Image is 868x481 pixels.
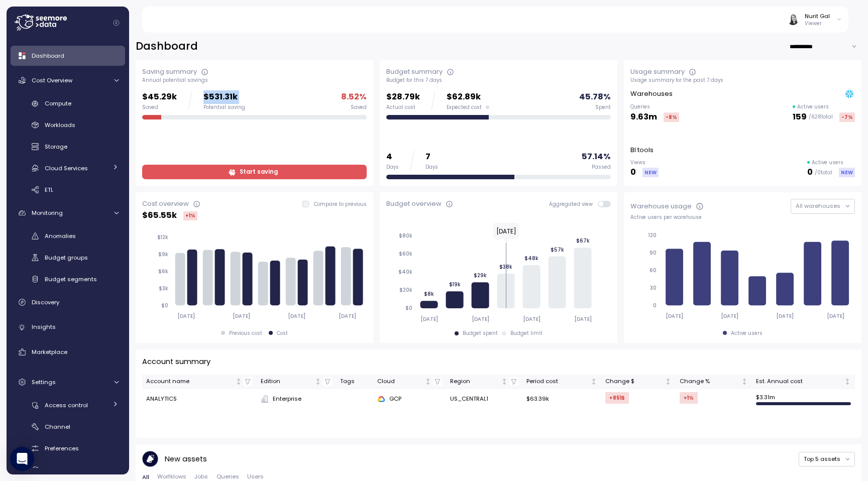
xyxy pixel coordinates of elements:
div: Usage summary for the past 7 days [630,77,855,84]
tspan: [DATE] [233,313,251,319]
tspan: $12k [157,234,168,240]
tspan: 120 [648,232,657,238]
tspan: $57k [550,246,564,253]
a: Monitoring [11,203,125,223]
td: US_CENTRAL1 [446,389,523,409]
div: Period cost [526,377,588,386]
tspan: [DATE] [288,313,306,319]
div: Active users per warehouse [630,214,855,221]
tspan: [DATE] [721,313,739,319]
div: Warehouse usage [630,201,692,211]
a: Discovery [11,292,125,312]
span: Storage [45,143,67,151]
a: Compute [11,95,125,112]
text: [DATE] [496,227,516,235]
p: $ 65.55k [142,209,177,222]
a: Start saving [142,165,367,179]
div: NEW [839,168,855,177]
div: Not sorted [314,378,321,385]
div: Spent [595,104,611,111]
tspan: [DATE] [339,313,357,319]
th: Est. Annual costNot sorted [752,375,855,389]
p: 0 [807,166,813,179]
tspan: [DATE] [420,316,438,322]
div: Budget spent [463,330,498,337]
tspan: [DATE] [827,313,845,319]
tspan: $48k [524,255,538,262]
div: Change $ [605,377,663,386]
span: Discovery [32,298,59,306]
p: 4 [386,150,399,164]
div: +1 % [183,211,197,220]
a: Channel [11,419,125,435]
p: Warehouses [630,89,673,99]
span: Aggregated view [549,201,598,207]
div: Cost overview [142,199,189,209]
p: Active users [812,159,843,166]
p: $62.89k [447,90,489,104]
div: Budget for this 7 days [386,77,611,84]
a: Workloads [11,117,125,134]
button: Collapse navigation [110,19,123,27]
div: GCP [377,395,442,404]
div: +851 $ [605,392,629,404]
p: Queries [630,103,679,110]
div: Budget limit [510,330,542,337]
tspan: $3k [159,285,168,292]
p: 9.63m [630,110,657,124]
span: Budget segments [45,275,97,283]
div: Days [386,164,399,171]
span: Queries [216,474,239,479]
div: Nurit Gal [805,12,830,20]
div: Not sorted [741,378,748,385]
tspan: 90 [649,250,657,256]
th: Account nameNot sorted [142,375,257,389]
td: ANALYTICS [142,389,257,409]
a: Marketplace [11,342,125,362]
a: Dashboard [11,46,125,66]
tspan: [DATE] [574,316,592,322]
div: -8 % [664,112,679,122]
a: Cost Overview [11,70,125,90]
div: Annual potential savings [142,77,367,84]
div: NEW [642,168,659,177]
p: Active users [797,103,829,110]
tspan: $80k [399,232,412,239]
span: Channel [45,423,70,431]
tspan: $38k [499,264,512,270]
div: Not sorted [665,378,672,385]
span: Jobs [194,474,208,479]
a: Storage [11,139,125,155]
div: -7 % [839,112,855,122]
div: Est. Annual cost [756,377,842,386]
th: RegionNot sorted [446,375,523,389]
a: Budget groups [11,250,125,266]
div: Days [425,164,438,171]
span: Worfklows [157,474,186,479]
p: New assets [165,453,207,465]
tspan: $60k [399,251,412,257]
tspan: $19k [449,281,460,288]
tspan: [DATE] [777,313,794,319]
div: Budget summary [386,67,443,77]
p: Viewer [805,20,830,27]
div: Active users [731,330,763,337]
span: Budget groups [45,254,88,262]
button: All warehouses [791,199,855,213]
tspan: [DATE] [523,316,540,322]
span: Users [247,474,264,479]
td: $ 3.31m [752,389,855,409]
th: Period costNot sorted [522,375,601,389]
span: All [142,474,149,480]
tspan: 60 [649,267,657,274]
tspan: $8k [424,291,434,297]
a: Preferences [11,440,125,456]
p: 7 [425,150,438,164]
tspan: $9k [158,251,168,258]
h2: Dashboard [136,39,198,54]
span: Expected cost [447,104,482,111]
span: Enterprise [273,395,301,404]
span: Settings [32,378,56,386]
p: 8.52 % [341,90,367,104]
tspan: 0 [653,302,657,309]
